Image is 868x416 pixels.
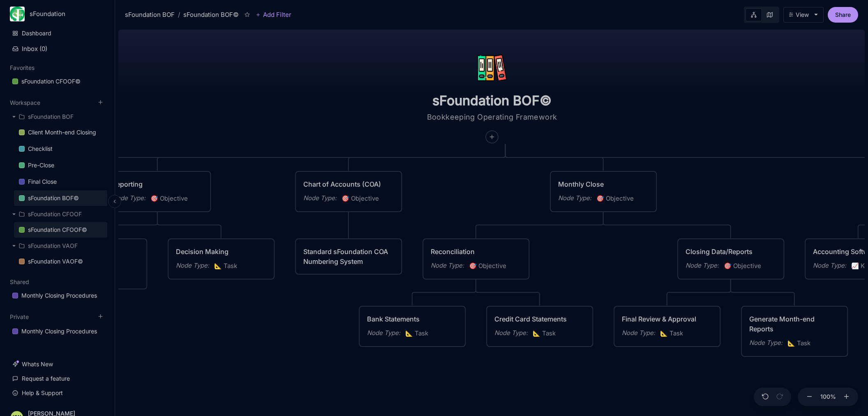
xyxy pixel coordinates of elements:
[150,194,160,202] i: 🎯
[724,262,733,270] i: 🎯
[787,338,810,348] span: Task
[7,324,107,339] a: Monthly Closing Procedures
[112,179,203,189] div: Reporting
[10,99,40,106] button: Workspace
[7,74,107,90] div: sFoundation CFOOF©
[660,329,669,337] i: 📐
[367,328,400,338] div: Node Type :
[295,171,402,213] div: Chart of Accounts (COA)Node Type:🎯Objective
[14,222,107,238] a: sFoundation CFOOF©
[677,238,785,280] div: Closing Data/ReportsNode Type:🎯Objective
[30,10,92,18] div: sFoundation
[7,109,107,124] div: sFoundation BOF
[28,127,96,137] div: Client Month-end Closing
[10,7,105,21] button: sFoundation
[851,262,861,270] i: 📈
[176,261,209,270] div: Node Type :
[28,209,82,219] div: sFoundation CFOOF
[783,7,824,23] button: View
[14,157,107,173] a: Pre-Close
[7,42,107,56] button: Inbox (0)
[622,314,712,324] div: Final Review & Approval
[303,247,394,266] div: Standard sFoundation COA Numbering System
[358,305,466,347] div: Bank StatementsNode Type:📐Task
[7,71,107,92] div: Favorites
[10,64,35,71] button: Favorites
[14,174,107,190] div: Final Close
[7,288,107,303] a: Monthly Closing Procedures
[295,238,402,275] div: Standard sFoundation COA Numbering System
[14,190,107,206] div: sFoundation BOF©
[150,194,188,203] span: Objective
[558,193,591,203] div: Node Type :
[7,74,107,89] a: sFoundation CFOOF©
[818,388,838,407] button: 100%
[613,305,721,347] div: Final Review & ApprovalNode Type:📐Task
[214,261,237,271] span: Task
[7,385,107,401] a: Help & Support
[10,278,29,285] button: Shared
[660,328,683,338] span: Task
[533,329,542,337] i: 📐
[14,125,107,140] a: Client Month-end Closing
[14,222,107,238] div: sFoundation CFOOF©
[7,324,107,340] div: Monthly Closing Procedures
[549,171,657,213] div: Monthly CloseNode Type:🎯Objective
[178,10,180,20] div: /
[21,291,97,300] div: Monthly Closing Procedures
[303,193,337,203] div: Node Type :
[28,160,54,170] div: Pre-Close
[7,207,107,222] div: sFoundation CFOOF
[183,10,239,20] div: sFoundation BOF©
[10,313,29,320] button: Private
[28,144,53,154] div: Checklist
[431,247,521,257] div: Reconciliation
[125,10,175,20] div: sFoundation BOF
[214,262,224,270] i: 📐
[7,356,107,372] a: Whats New
[7,288,107,304] div: Monthly Closing Procedures
[342,194,379,203] span: Objective
[112,193,145,203] div: Node Type :
[396,26,588,144] div: iconBookkeeping Operating Framework
[14,174,107,190] a: Final Close
[622,328,655,338] div: Node Type :
[367,314,457,324] div: Bank Statements
[7,107,107,273] div: Workspace
[14,141,107,157] div: Checklist
[14,141,107,157] a: Checklist
[813,261,846,270] div: Node Type :
[558,179,649,189] div: Monthly Close
[167,238,275,280] div: Decision MakingNode Type:📐Task
[494,314,585,324] div: Credit Card Statements
[796,12,809,18] div: View
[303,179,394,189] div: Chart of Accounts (COA)
[14,190,107,206] a: sFoundation BOF©
[7,238,107,253] div: sFoundation VAOF
[422,238,530,280] div: ReconciliationNode Type:🎯Objective
[405,328,428,338] span: Task
[261,10,291,20] span: Add Filter
[28,177,57,187] div: Final Close
[486,305,593,347] div: Credit Card StatementsNode Type:📐Task
[7,25,107,41] a: Dashboard
[533,328,556,338] span: Task
[596,194,606,202] i: 🎯
[256,10,291,20] button: Add Filter
[596,194,634,203] span: Objective
[28,112,74,122] div: sFoundation BOF
[7,321,107,342] div: Private
[787,339,797,347] i: 📐
[176,247,266,257] div: Decision Making
[28,193,79,203] div: sFoundation BOF©
[21,76,81,86] div: sFoundation CFOOF©
[686,261,719,270] div: Node Type :
[28,241,78,251] div: sFoundation VAOF
[342,194,351,202] i: 🎯
[469,261,506,271] span: Objective
[741,305,848,357] div: Generate Month-end ReportsNode Type:📐Task
[405,329,415,337] i: 📐
[477,53,507,83] img: icon
[686,247,776,257] div: Closing Data/Reports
